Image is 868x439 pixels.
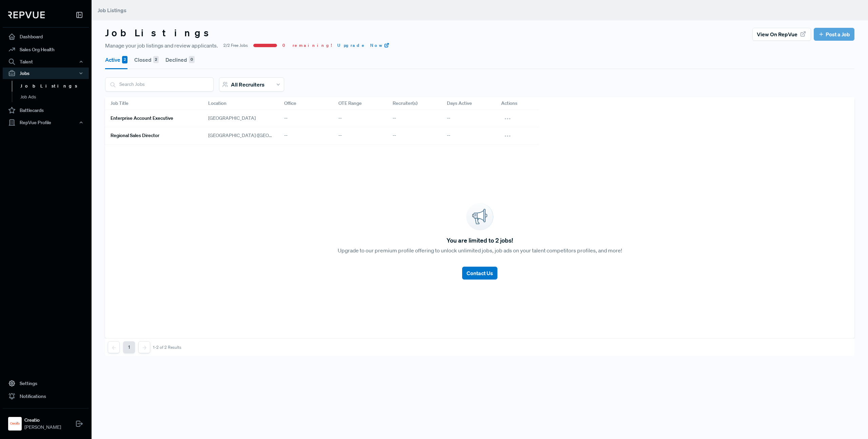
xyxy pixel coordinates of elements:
[153,345,181,350] div: 1-2 of 2 Results
[223,42,248,49] span: 2/2 Free Jobs
[134,50,159,69] button: Closed 2
[337,42,390,49] a: Upgrade Now
[24,424,61,431] span: [PERSON_NAME]
[111,100,129,107] span: Job Title
[111,133,159,138] h6: Regional Sales Director
[208,132,273,139] span: [GEOGRAPHIC_DATA] ([GEOGRAPHIC_DATA])
[467,270,493,276] span: Contact Us
[282,42,332,49] span: 0 remaining!
[293,246,667,254] p: Upgrade to our premium profile offering to unlock unlimited jobs, job ads on your talent competit...
[3,43,89,56] a: Sales Org Health
[333,110,387,127] div: --
[122,56,127,63] div: 2
[3,390,89,403] a: Notifications
[123,341,135,353] button: 1
[111,113,192,124] a: Enterprise Account Executive
[3,377,89,390] a: Settings
[12,92,98,102] a: Job Ads
[447,236,513,245] span: You are limited to 2 jobs!
[231,81,264,88] span: All Recruiters
[208,115,256,122] span: [GEOGRAPHIC_DATA]
[3,30,89,43] a: Dashboard
[12,81,98,92] a: Job Listings
[338,100,362,107] span: OTE Range
[501,100,517,107] span: Actions
[393,100,417,107] span: Recruiter(s)
[466,203,493,230] img: announcement
[105,27,215,39] h3: Job Listings
[111,115,173,121] h6: Enterprise Account Executive
[279,127,333,145] div: --
[441,127,496,145] div: --
[105,50,127,69] button: Active 2
[105,78,213,91] input: Search Jobs
[3,56,89,68] button: Talent
[108,341,181,353] nav: pagination
[393,132,396,138] span: --
[752,28,811,41] button: View on RepVue
[153,56,159,63] div: 2
[757,30,797,38] span: View on RepVue
[447,100,472,107] span: Days Active
[3,117,89,128] button: RepVue Profile
[3,68,89,79] button: Jobs
[9,418,20,429] img: Creatio
[165,50,195,69] button: Declined 0
[279,110,333,127] div: --
[462,261,497,280] a: Contact Us
[189,56,195,63] div: 0
[138,341,150,353] button: Next
[108,341,120,353] button: Previous
[284,100,296,107] span: Office
[208,100,226,107] span: Location
[393,115,396,121] span: --
[24,417,61,424] strong: Creatio
[3,408,89,434] a: CreatioCreatio[PERSON_NAME]
[462,267,497,280] button: Contact Us
[333,127,387,145] div: --
[3,104,89,117] a: Battlecards
[98,7,126,14] span: Job Listings
[111,130,192,141] a: Regional Sales Director
[8,12,45,18] img: RepVue
[441,110,496,127] div: --
[105,41,218,50] span: Manage your job listings and review applicants.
